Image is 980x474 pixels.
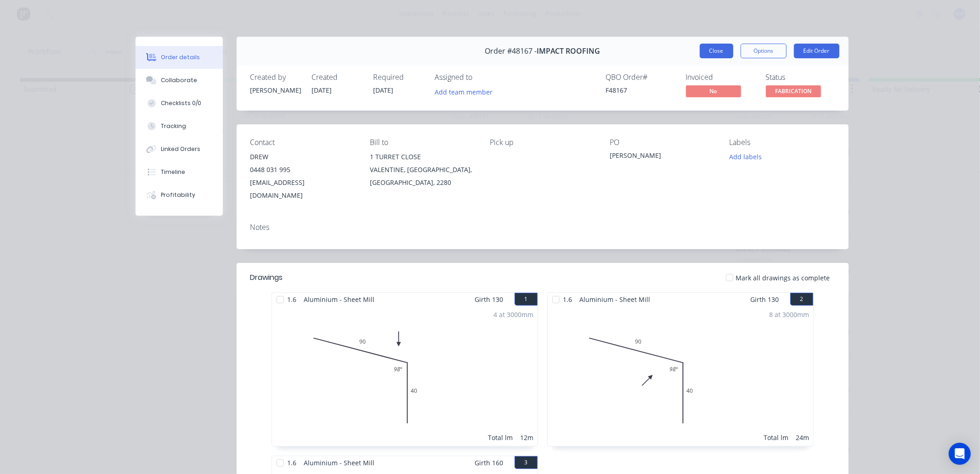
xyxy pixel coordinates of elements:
button: Add team member [430,85,497,98]
span: Order #48167 - [485,47,537,56]
div: Profitability [161,191,195,199]
button: Add labels [725,151,767,163]
button: Tracking [136,115,223,138]
div: DREW0448 031 995[EMAIL_ADDRESS][DOMAIN_NAME] [250,151,356,202]
div: 24m [796,433,810,442]
span: 1.6 [560,293,576,306]
button: Checklists 0/0 [136,92,223,115]
span: 1.6 [284,293,300,306]
div: 1 TURRET CLOSEVALENTINE, [GEOGRAPHIC_DATA], [GEOGRAPHIC_DATA], 2280 [370,151,475,189]
div: Required [374,73,424,82]
div: Pick up [490,138,595,147]
div: VALENTINE, [GEOGRAPHIC_DATA], [GEOGRAPHIC_DATA], 2280 [370,163,475,189]
div: 12m [521,433,534,442]
span: Girth 130 [751,293,779,306]
div: Created by [250,73,301,82]
button: Add team member [435,85,498,98]
span: [DATE] [312,86,332,95]
div: Contact [250,138,356,147]
span: FABRICATION [766,85,821,97]
span: IMPACT ROOFING [537,47,600,56]
button: 2 [790,293,813,306]
div: Invoiced [686,73,755,82]
div: 1 TURRET CLOSE [370,151,475,163]
span: Aluminium - Sheet Mill [300,293,379,306]
div: Drawings [250,272,283,283]
div: Assigned to [435,73,527,82]
div: Status [766,73,835,82]
div: [EMAIL_ADDRESS][DOMAIN_NAME] [250,176,356,202]
button: Options [741,44,787,58]
button: Close [700,44,733,58]
div: F48167 [606,85,675,95]
div: 0904098º4 at 3000mmTotal lm12m [272,306,538,446]
button: 1 [515,293,538,306]
div: Linked Orders [161,145,200,153]
div: Tracking [161,122,186,130]
div: QBO Order # [606,73,675,82]
span: [DATE] [374,86,394,95]
div: Checklists 0/0 [161,99,201,107]
div: PO [610,138,715,147]
button: Timeline [136,161,223,184]
span: Aluminium - Sheet Mill [300,456,379,469]
div: Total lm [764,433,789,442]
span: 1.6 [284,456,300,469]
span: No [686,85,741,97]
div: 8 at 3000mm [770,310,810,319]
button: FABRICATION [766,85,821,99]
button: Collaborate [136,69,223,92]
button: 3 [515,456,538,469]
div: Timeline [161,168,185,176]
button: Edit Order [794,44,839,58]
div: Labels [730,138,835,147]
div: Collaborate [161,76,197,84]
span: Girth 130 [475,293,504,306]
div: [PERSON_NAME] [250,85,301,95]
span: Aluminium - Sheet Mill [576,293,654,306]
span: Girth 160 [475,456,504,469]
button: Profitability [136,184,223,206]
div: 0904098º8 at 3000mmTotal lm24m [548,306,813,446]
div: Created [312,73,363,82]
div: Open Intercom Messenger [949,443,971,465]
div: 4 at 3000mm [494,310,534,319]
div: DREW [250,151,356,163]
button: Order details [136,46,223,69]
div: Bill to [370,138,475,147]
div: [PERSON_NAME] [610,151,715,163]
div: 0448 031 995 [250,163,356,176]
button: Linked Orders [136,138,223,161]
span: Mark all drawings as complete [736,273,830,283]
div: Total lm [488,433,513,442]
div: Notes [250,223,835,232]
div: Order details [161,53,200,61]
